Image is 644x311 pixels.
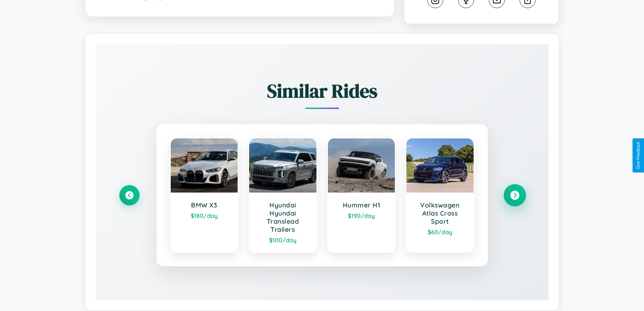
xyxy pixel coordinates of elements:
h3: Hyundai Hyundai Translead Trailers [256,201,310,234]
a: Hyundai Hyundai Translead Trailers$100/day [248,138,317,253]
a: BMW X3$180/day [170,138,239,253]
div: $ 180 /day [177,212,231,219]
div: $ 60 /day [413,228,467,236]
h2: Similar Rides [119,78,525,104]
h3: Volkswagen Atlas Cross Sport [413,201,467,225]
div: Give Feedback [636,142,641,169]
div: $ 190 /day [335,212,388,219]
a: Volkswagen Atlas Cross Sport$60/day [406,138,474,253]
div: $ 100 /day [256,236,310,244]
h3: Hummer H1 [335,201,388,209]
a: Hummer H1$190/day [327,138,396,253]
h3: BMW X3 [177,201,231,209]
